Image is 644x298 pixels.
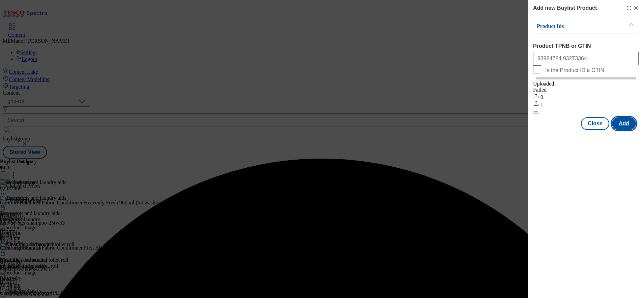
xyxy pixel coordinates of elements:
div: Failed [533,87,639,93]
div: 0 [533,93,639,100]
input: Enter 1 or 20 space separated Product TPNB or GTIN [533,52,639,65]
label: Product TPNB or GTIN [533,43,639,49]
div: Uploaded [533,81,639,87]
button: Add [612,117,636,130]
p: Product Ids [537,23,608,30]
div: 1 [533,100,639,108]
h4: Add new Buylist Product [533,4,597,12]
span: Is the Product ID a GTIN [545,67,604,73]
button: Close [581,117,609,130]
